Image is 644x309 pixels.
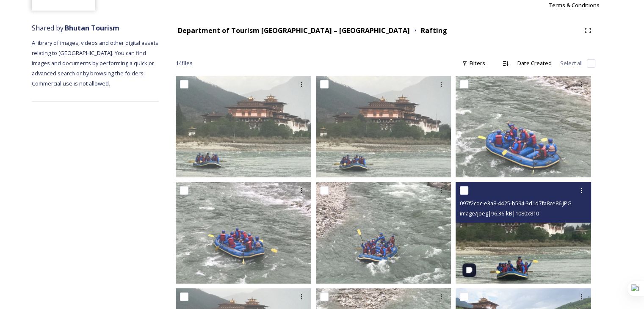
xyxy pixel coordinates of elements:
[176,59,193,67] span: 14 file s
[456,76,591,177] img: 3a3bae1b-73c6-450b-8360-cce5ec3d982f.JPG
[32,23,119,33] span: Shared by:
[513,55,556,72] div: Date Created
[316,76,451,177] img: 0a6571ba-ed0f-4ea1-a32f-44552a5cf277.JPG
[32,39,160,87] span: A library of images, videos and other digital assets relating to [GEOGRAPHIC_DATA]. You can find ...
[178,26,410,35] strong: Department of Tourism [GEOGRAPHIC_DATA] – [GEOGRAPHIC_DATA]
[316,182,451,284] img: 6d24f0f9-9ae7-41c0-b75c-6529c6915f4a.JPG
[460,199,571,207] span: 097f2cdc-e3a8-4425-b594-3d1d7fa8ce86.JPG
[560,59,583,67] span: Select all
[421,26,447,35] strong: Rafting
[456,182,591,284] img: 097f2cdc-e3a8-4425-b594-3d1d7fa8ce86.JPG
[460,210,539,217] span: image/jpeg | 96.36 kB | 1080 x 810
[176,76,311,177] img: 436df344-3171-4a56-87fb-bfa999e838e0.JPG
[548,1,600,9] span: Terms & Conditions
[458,55,489,72] div: Filters
[65,23,119,33] strong: Bhutan Tourism
[176,182,311,284] img: f73f969a-3aba-4d6d-a863-38e7472ec6b1.JPG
